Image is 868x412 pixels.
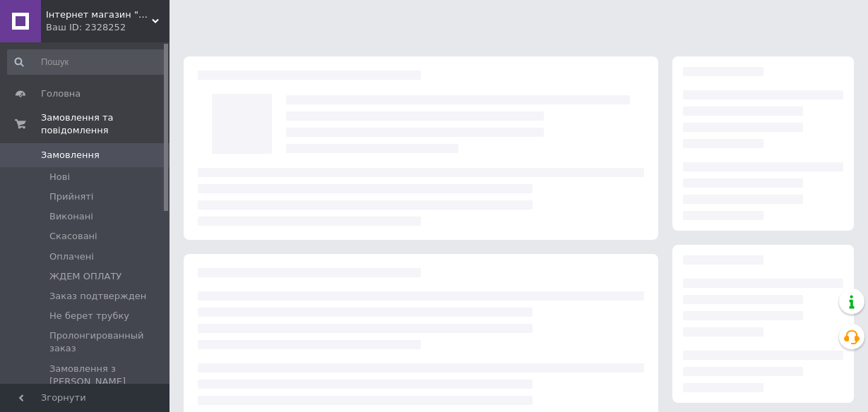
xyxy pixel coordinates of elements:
[46,21,170,34] div: Ваш ID: 2328252
[49,290,146,303] span: Заказ подтвержден
[49,210,93,223] span: Виконані
[41,87,81,100] span: Головна
[49,190,93,203] span: Прийняті
[41,149,100,162] span: Замовлення
[7,49,167,75] input: Пошук
[49,310,129,322] span: Не берет трубку
[49,171,70,183] span: Нові
[49,230,97,243] span: Скасовані
[41,111,170,137] span: Замовлення та повідомлення
[49,270,121,283] span: ЖДЕМ ОПЛАТУ
[49,250,94,263] span: Оплачені
[46,8,152,21] span: Інтернет магазин "Flash Led"
[49,329,165,355] span: Пролонгированный заказ
[49,363,165,388] span: Замовлення з [PERSON_NAME]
